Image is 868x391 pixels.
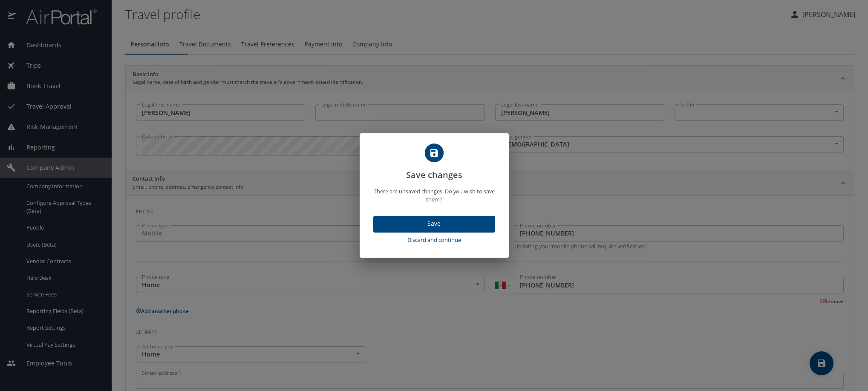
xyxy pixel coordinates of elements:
[377,235,492,245] span: Discard and continue
[380,218,488,229] span: Save
[373,216,495,233] button: Save
[370,187,499,204] p: There are unsaved changes. Do you wish to save them?
[373,233,495,247] button: Discard and continue
[370,144,499,182] h2: Save changes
